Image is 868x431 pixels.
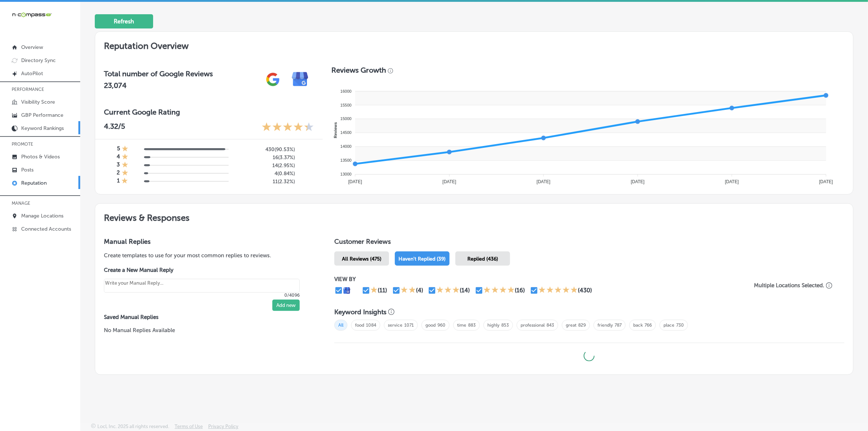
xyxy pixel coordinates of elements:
div: 3 Stars [436,286,460,295]
tspan: 13500 [340,158,351,162]
tspan: [DATE] [819,179,833,184]
h2: Reputation Overview [95,32,853,57]
p: Directory Sync [21,57,56,64]
a: great [566,323,576,328]
p: GBP Performance [21,112,63,118]
h3: Current Google Rating [104,108,314,116]
a: food [355,323,364,328]
h5: 16 ( 3.37% ) [235,154,295,161]
textarea: Create your Quick Reply [104,279,300,293]
tspan: [DATE] [537,179,550,184]
a: 829 [578,323,586,328]
p: Reputation [21,180,47,186]
tspan: 15500 [340,103,351,107]
p: VIEW BY [334,276,742,282]
tspan: [DATE] [631,179,645,184]
div: 1 Star [121,177,128,185]
p: Overview [21,44,43,50]
div: 4.32 Stars [262,122,314,133]
h3: Reviews Growth [331,66,386,74]
p: Locl, Inc. 2025 all rights reserved. [97,424,169,429]
h4: 4 [117,153,120,161]
div: (4) [416,287,423,294]
p: 4.32 /5 [104,122,125,133]
h4: 1 [117,177,120,185]
a: place [663,323,674,328]
a: 960 [437,323,445,328]
text: Reviews [333,122,337,138]
div: 2 Stars [401,286,416,295]
tspan: [DATE] [725,179,739,184]
p: Create templates to use for your most common replies to reviews. [104,251,311,259]
h3: Total number of Google Reviews [104,69,213,78]
p: Posts [21,167,34,173]
tspan: [DATE] [442,179,456,184]
div: 5 Stars [538,286,578,295]
a: 1071 [404,323,414,328]
p: Multiple Locations Selected. [754,282,824,289]
a: 883 [468,323,476,328]
h1: Customer Reviews [334,238,844,249]
p: No Manual Replies Available [104,326,311,334]
h2: 23,074 [104,81,213,90]
div: 1 Star [122,161,128,169]
h5: 4 ( 0.84% ) [235,170,295,177]
a: 730 [676,323,684,328]
p: Keyword Rankings [21,125,64,131]
div: 1 Star [122,169,128,177]
a: 766 [645,323,652,328]
p: Manage Locations [21,213,63,219]
h3: Keyword Insights [334,308,386,316]
h4: 2 [117,169,120,177]
h3: Manual Replies [104,238,311,246]
div: (16) [515,287,525,294]
div: 1 Star [122,145,128,153]
a: professional [521,323,545,328]
button: Add new [272,300,300,311]
img: e7ababfa220611ac49bdb491a11684a6.png [287,66,314,93]
div: 1 Star [122,153,128,161]
tspan: [DATE] [348,179,362,184]
label: Saved Manual Replies [104,314,311,320]
p: Connected Accounts [21,226,71,232]
p: AutoPilot [21,70,43,77]
h5: 14 ( 2.95% ) [235,162,295,169]
a: highly [487,323,499,328]
h5: 430 ( 90.53% ) [235,146,295,153]
span: Haven't Replied (39) [398,256,445,262]
h5: 11 ( 2.32% ) [235,178,295,185]
tspan: 14500 [340,131,351,135]
p: Photos & Videos [21,154,60,160]
tspan: 13000 [340,172,351,176]
p: Visibility Score [21,99,55,105]
label: Create a New Manual Reply [104,267,300,273]
div: 4 Stars [483,286,515,295]
a: 1084 [366,323,376,328]
h2: Reviews & Responses [95,204,853,229]
h4: 3 [117,161,120,169]
div: (11) [378,287,387,294]
div: (14) [460,287,470,294]
a: 787 [615,323,622,328]
img: 660ab0bf-5cc7-4cb8-ba1c-48b5ae0f18e60NCTV_CLogo_TV_Black_-500x88.png [12,11,52,18]
h4: 5 [117,145,120,153]
button: Refresh [95,14,153,28]
a: friendly [598,323,613,328]
div: 1 Star [370,286,378,295]
a: good [425,323,436,328]
span: All [334,320,347,331]
a: 843 [546,323,554,328]
a: 853 [501,323,509,328]
span: Replied (436) [467,256,498,262]
a: back [633,323,643,328]
p: 0/4096 [104,293,300,298]
tspan: 15000 [340,117,351,121]
a: time [457,323,466,328]
tspan: 14000 [340,145,351,149]
span: All Reviews (475) [342,256,381,262]
img: gPZS+5FD6qPJAAAAABJRU5ErkJggg== [259,66,287,93]
div: (430) [578,287,592,294]
tspan: 16000 [340,89,351,93]
a: service [388,323,402,328]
